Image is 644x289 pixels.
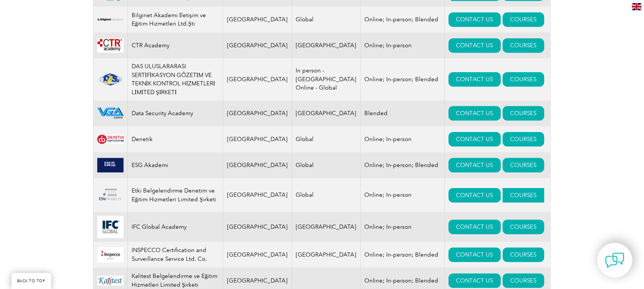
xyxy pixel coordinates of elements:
[449,106,501,120] a: CONTACT US
[223,32,292,58] td: [GEOGRAPHIC_DATA]
[503,38,544,53] a: COURSES
[97,158,124,172] img: b30af040-fd5b-f011-bec2-000d3acaf2fb-logo.png
[128,242,223,268] td: INSPECCO Certification and Surveillance Service Ltd. Co.
[97,247,124,262] img: e7c6e5fb-486f-eb11-a812-00224815377e-logo.png
[503,273,544,288] a: COURSES
[223,212,292,242] td: [GEOGRAPHIC_DATA]
[223,178,292,212] td: [GEOGRAPHIC_DATA]
[223,126,292,152] td: [GEOGRAPHIC_DATA]
[97,182,124,208] img: 9e2fa28f-829b-ea11-a812-000d3a79722d-logo.png
[292,100,361,126] td: [GEOGRAPHIC_DATA]
[361,178,444,212] td: Online; In-person
[128,212,223,242] td: IFC Global Academy
[292,242,361,268] td: [GEOGRAPHIC_DATA]
[361,126,444,152] td: Online; In-person
[361,242,444,268] td: Online; In-person; Blended
[449,273,501,288] a: CONTACT US
[97,12,124,27] img: a1985bb7-a6fe-eb11-94ef-002248181dbe-logo.png
[97,108,124,119] img: 2712ab11-b677-ec11-8d20-002248183cf6-logo.png
[361,32,444,58] td: Online; In-person
[223,6,292,32] td: [GEOGRAPHIC_DATA]
[97,216,124,238] img: 272251ff-6c35-eb11-a813-000d3a79722d-logo.jpg
[449,188,501,202] a: CONTACT US
[128,58,223,100] td: DAS ULUSLARARASI SERTİFİKASYON GÖZETİM VE TEKNİK KONTROL HİZMETLERİ LİMİTED ŞİRKETİ
[97,72,124,86] img: 1ae26fad-5735-ef11-a316-002248972526-logo.png
[361,58,444,100] td: Online; In-person; Blended
[292,58,361,100] td: In person - [GEOGRAPHIC_DATA] Online - Global
[292,152,361,178] td: Global
[503,132,544,146] a: COURSES
[292,6,361,32] td: Global
[361,6,444,32] td: Online; In-person; Blended
[449,12,501,27] a: CONTACT US
[449,38,501,53] a: CONTACT US
[128,6,223,32] td: Bilginet Akademi İletişim ve Eğitim Hizmetleri Ltd.Şti
[128,126,223,152] td: Denetik
[11,273,51,289] a: BACK TO TOP
[503,188,544,202] a: COURSES
[449,72,501,87] a: CONTACT US
[449,132,501,146] a: CONTACT US
[503,12,544,27] a: COURSES
[292,178,361,212] td: Global
[632,3,642,10] img: en
[449,158,501,172] a: CONTACT US
[503,158,544,172] a: COURSES
[449,247,501,262] a: CONTACT US
[503,247,544,262] a: COURSES
[223,100,292,126] td: [GEOGRAPHIC_DATA]
[223,58,292,100] td: [GEOGRAPHIC_DATA]
[97,135,124,144] img: 387907cc-e628-eb11-a813-000d3a79722d-logo.jpg
[503,220,544,234] a: COURSES
[361,100,444,126] td: Blended
[449,220,501,234] a: CONTACT US
[223,152,292,178] td: [GEOGRAPHIC_DATA]
[292,212,361,242] td: [GEOGRAPHIC_DATA]
[361,152,444,178] td: Online; In-person; Blended
[128,178,223,212] td: Etki Belgelendirme Denetim ve Eğitim Hizmetleri Limited Şirketi
[361,212,444,242] td: Online; In-person
[503,106,544,120] a: COURSES
[605,251,625,270] img: contact-chat.png
[292,126,361,152] td: Global
[97,276,124,286] img: ad0bd99a-310e-ef11-9f89-6045bde6fda5-logo.jpg
[97,38,124,53] img: da24547b-a6e0-e911-a812-000d3a795b83-logo.png
[503,72,544,87] a: COURSES
[128,32,223,58] td: CTR Academy
[128,152,223,178] td: ESG Akademi
[223,242,292,268] td: [GEOGRAPHIC_DATA]
[128,100,223,126] td: Data Security Academy
[292,32,361,58] td: [GEOGRAPHIC_DATA]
